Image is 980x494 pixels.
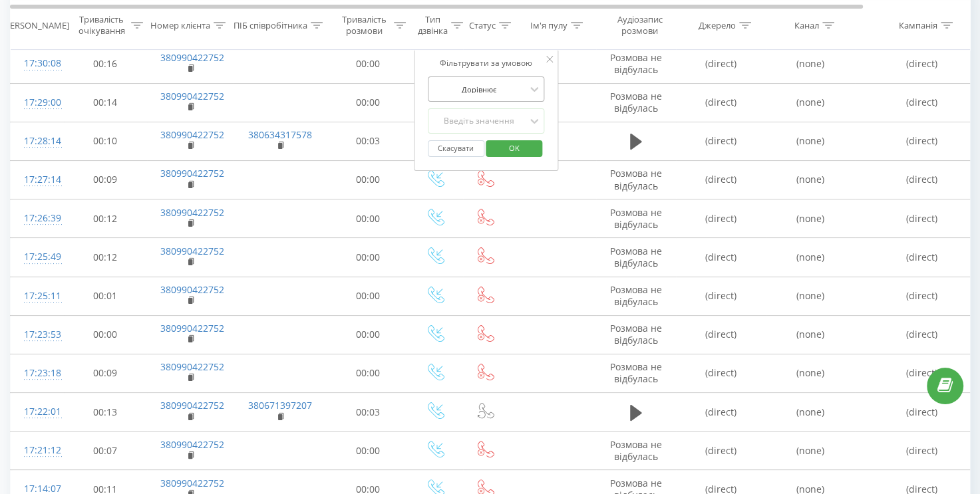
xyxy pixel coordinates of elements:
a: 380634317578 [248,128,312,141]
td: 00:00 [327,315,410,354]
td: (direct) [676,277,766,315]
div: 17:28:14 [24,128,51,154]
td: (none) [766,160,856,199]
div: 17:21:12 [24,437,51,463]
td: 00:07 [64,432,147,470]
td: (none) [766,315,856,354]
td: 00:00 [327,160,410,199]
div: [PERSON_NAME] [2,19,69,31]
td: 00:00 [327,199,410,238]
div: Ім'я пулу [530,19,568,31]
td: 00:09 [64,160,147,199]
td: 00:00 [327,432,410,470]
td: 00:14 [64,83,147,122]
td: (none) [766,122,856,160]
div: 17:29:00 [24,90,51,116]
div: 17:23:53 [24,322,51,348]
td: (direct) [676,393,766,432]
td: 00:16 [64,45,147,83]
td: 00:03 [327,122,410,160]
div: Кампанія [899,19,937,31]
td: 00:12 [64,199,147,238]
td: (direct) [676,432,766,470]
td: 00:01 [64,277,147,315]
td: 00:13 [64,393,147,432]
div: 17:25:11 [24,283,51,309]
td: 00:00 [327,277,410,315]
button: OK [486,140,543,157]
a: 380990422752 [160,283,224,296]
td: 00:00 [327,238,410,277]
td: (none) [766,83,856,122]
span: Розмова не відбулась [610,438,662,463]
td: (direct) [676,199,766,238]
td: (direct) [676,238,766,277]
td: 00:12 [64,238,147,277]
span: Розмова не відбулась [610,167,662,191]
div: Номер клієнта [150,19,210,31]
td: 00:09 [64,354,147,392]
td: (direct) [676,83,766,122]
a: 380990422752 [160,128,224,141]
td: (none) [766,199,856,238]
td: (none) [766,45,856,83]
div: 17:22:01 [24,399,51,425]
span: Розмова не відбулась [610,360,662,385]
span: Розмова не відбулась [610,51,662,76]
span: Розмова не відбулась [610,283,662,308]
div: 17:30:08 [24,51,51,76]
div: Джерело [699,19,736,31]
a: 380990422752 [160,399,224,412]
td: (direct) [676,160,766,199]
span: Розмова не відбулась [610,245,662,269]
td: (direct) [676,354,766,392]
a: 380990422752 [160,438,224,451]
div: Аудіозапис розмови [607,14,672,37]
div: Тривалість розмови [338,14,391,37]
a: 380671397207 [248,399,312,412]
td: (none) [766,393,856,432]
td: (direct) [676,45,766,83]
a: 380990422752 [160,245,224,257]
a: 380990422752 [160,206,224,219]
td: (direct) [676,122,766,160]
td: (direct) [676,315,766,354]
td: (none) [766,354,856,392]
span: OK [496,138,533,158]
td: 00:10 [64,122,147,160]
a: 380990422752 [160,322,224,334]
div: 17:23:18 [24,360,51,386]
td: (none) [766,238,856,277]
div: 17:25:49 [24,244,51,270]
span: Розмова не відбулась [610,206,662,231]
div: Тривалість очікування [75,14,128,37]
div: Статус [469,19,496,31]
div: Введіть значення [432,116,526,126]
div: ПІБ співробітника [234,19,307,31]
td: 00:00 [327,83,410,122]
td: 00:03 [327,393,410,432]
a: 380990422752 [160,477,224,489]
td: 00:00 [327,354,410,392]
span: Розмова не відбулась [610,90,662,114]
a: 380990422752 [160,360,224,373]
td: 00:00 [64,315,147,354]
a: 380990422752 [160,167,224,180]
a: 380990422752 [160,51,224,64]
div: Канал [794,19,819,31]
a: 380990422752 [160,90,224,102]
div: Фільтрувати за умовою [428,57,545,70]
div: Тип дзвінка [418,14,448,37]
td: 00:00 [327,45,410,83]
td: (none) [766,277,856,315]
span: Розмова не відбулась [610,322,662,346]
div: 17:27:14 [24,167,51,193]
div: 17:26:39 [24,205,51,231]
button: Скасувати [428,140,484,157]
td: (none) [766,432,856,470]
